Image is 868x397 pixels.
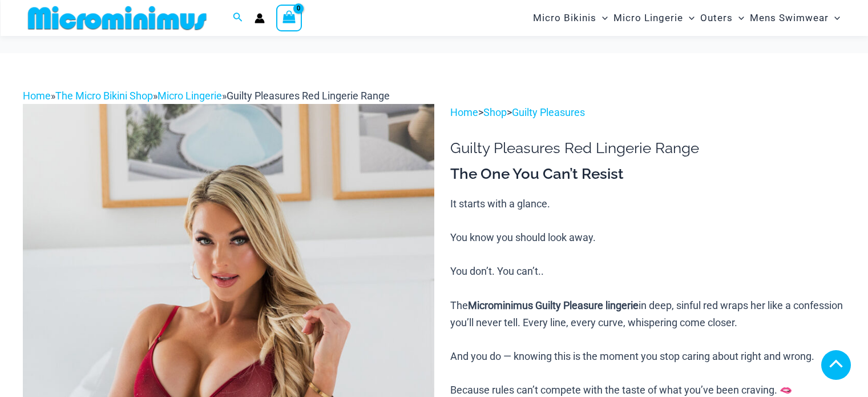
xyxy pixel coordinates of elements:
[750,3,829,33] span: Mens Swimwear
[829,3,840,33] span: Menu Toggle
[747,3,843,33] a: Mens SwimwearMenu ToggleMenu Toggle
[23,5,211,31] img: MM SHOP LOGO FLAT
[512,106,585,118] a: Guilty Pleasures
[158,90,222,102] a: Micro Lingerie
[611,3,697,33] a: Micro LingerieMenu ToggleMenu Toggle
[450,165,845,184] h3: The One You Can’t Resist
[55,90,153,102] a: The Micro Bikini Shop
[533,3,596,33] span: Micro Bikinis
[23,90,51,102] a: Home
[23,90,390,102] span: » » »
[450,104,845,121] p: > >
[255,13,265,23] a: Account icon link
[697,3,747,33] a: OutersMenu ToggleMenu Toggle
[276,5,302,31] a: View Shopping Cart, empty
[233,11,243,25] a: Search icon link
[450,106,478,118] a: Home
[613,3,683,33] span: Micro Lingerie
[528,2,845,34] nav: Site Navigation
[450,139,845,157] h1: Guilty Pleasures Red Lingerie Range
[733,3,744,33] span: Menu Toggle
[700,3,733,33] span: Outers
[530,3,611,33] a: Micro BikinisMenu ToggleMenu Toggle
[227,90,390,102] span: Guilty Pleasures Red Lingerie Range
[596,3,608,33] span: Menu Toggle
[683,3,695,33] span: Menu Toggle
[483,106,507,118] a: Shop
[468,299,639,311] b: Microminimus Guilty Pleasure lingerie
